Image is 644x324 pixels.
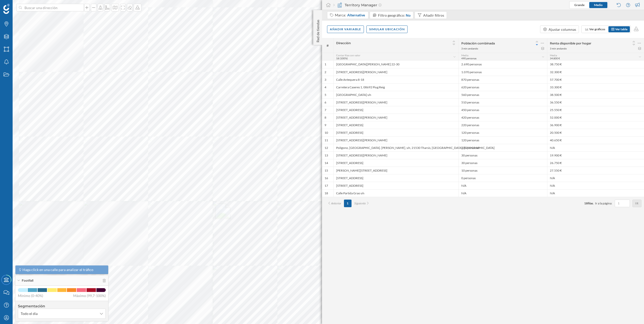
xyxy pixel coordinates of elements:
[333,3,382,8] div: Territory Manager
[325,85,326,89] div: 4
[3,4,10,14] img: Geoblink Logo
[325,43,331,48] span: #
[325,78,326,82] div: 3
[333,167,459,174] div: [PERSON_NAME][STREET_ADDRESS]
[459,136,547,144] div: 120 personas
[550,54,557,57] span: Media
[459,174,547,182] div: 0 personas
[325,108,326,112] div: 7
[547,167,644,174] div: 27.550 €
[459,167,547,174] div: 10 personas
[459,144,547,151] div: 100 personas
[547,68,644,76] div: 32.300 €
[547,151,644,159] div: 19.900 €
[459,159,547,167] div: 30 personas
[333,61,459,68] div: [GEOGRAPHIC_DATA][PERSON_NAME] 22-30
[547,174,644,182] div: N/A
[325,62,326,66] div: 1
[325,138,328,142] div: 11
[459,121,547,129] div: 220 personas
[574,3,584,7] span: Grande
[325,184,328,188] div: 17
[333,189,459,197] div: Calle Partida Grao s/n
[459,68,547,76] div: 1.070 personas
[589,27,605,31] span: Ver gráficos
[550,47,567,50] div: 3 min andando
[22,267,93,272] span: Haga click en una calle para analizar el tráfico
[547,136,644,144] div: 40.650 €
[459,182,547,189] div: N/A
[336,41,351,45] span: Dirección
[547,106,644,114] div: 25.550 €
[423,13,444,18] div: Añadir filtros
[325,131,328,135] div: 10
[336,57,348,60] span: 18 (100%)
[459,114,547,121] div: 420 personas
[333,151,459,159] div: [STREET_ADDRESS][PERSON_NAME]
[461,54,468,57] span: Media
[547,121,644,129] div: 36.900 €
[325,161,328,165] div: 14
[584,201,588,205] span: 18
[547,83,644,91] div: 33.300 €
[547,159,644,167] div: 26.750 €
[21,311,38,316] span: Todo el día
[333,182,459,189] div: [STREET_ADDRESS]
[378,13,405,17] span: Filtro geográfico:
[347,13,365,18] span: Alternative
[18,293,43,298] span: Mínimo (0-40%)
[333,174,459,182] div: [STREET_ADDRESS]
[333,76,459,83] div: Calle Antequera 8-18
[459,61,547,68] div: 2.690 personas
[333,68,459,76] div: [STREET_ADDRESS][PERSON_NAME]
[10,4,28,8] span: Soporte
[459,189,547,197] div: N/A
[325,146,328,150] div: 12
[550,41,591,45] span: Renta disponible por hogar
[325,93,326,97] div: 5
[333,91,459,98] div: [GEOGRAPHIC_DATA] s/n
[325,123,326,127] div: 9
[461,47,478,50] div: 3 min andando
[616,201,628,206] input: 1
[325,176,328,180] div: 16
[459,151,547,159] div: 30 personas
[547,129,644,136] div: 20.500 €
[459,98,547,106] div: 510 personas
[333,98,459,106] div: [STREET_ADDRESS][PERSON_NAME]
[459,83,547,91] div: 620 personas
[547,182,644,189] div: N/A
[333,114,459,121] div: [STREET_ADDRESS][PERSON_NAME]
[547,98,644,106] div: 36.550 €
[547,189,644,197] div: N/A
[336,54,360,57] span: Contar filas con valor
[615,27,627,31] span: Ver tabla
[335,13,365,18] div: Marca:
[406,13,411,18] div: No
[22,278,33,283] span: Footfall
[333,136,459,144] div: [STREET_ADDRESS][PERSON_NAME]
[547,76,644,83] div: 57.700 €
[315,18,320,42] p: Red de tiendas
[325,153,328,157] div: 13
[325,100,326,104] div: 6
[461,41,495,45] span: Población combinada
[333,106,459,114] div: [STREET_ADDRESS]
[459,129,547,136] div: 120 personas
[333,121,459,129] div: [STREET_ADDRESS]
[337,3,342,8] img: territory-manager.svg
[588,201,593,205] span: filas
[333,129,459,136] div: [STREET_ADDRESS]
[325,116,326,120] div: 8
[550,57,560,60] span: 34.800 €
[547,91,644,98] div: 38.500 €
[325,70,326,74] div: 2
[594,3,603,7] span: Medio
[459,106,547,114] div: 450 personas
[325,191,328,195] div: 18
[593,201,594,205] span: .
[333,144,459,151] div: Polígono, [GEOGRAPHIC_DATA]. [PERSON_NAME], s/n, 21530 Tharsis, [GEOGRAPHIC_DATA], [GEOGRAPHIC_DATA]
[547,61,644,68] div: 38.750 €
[547,114,644,121] div: 52.000 €
[461,57,476,60] span: 490 personas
